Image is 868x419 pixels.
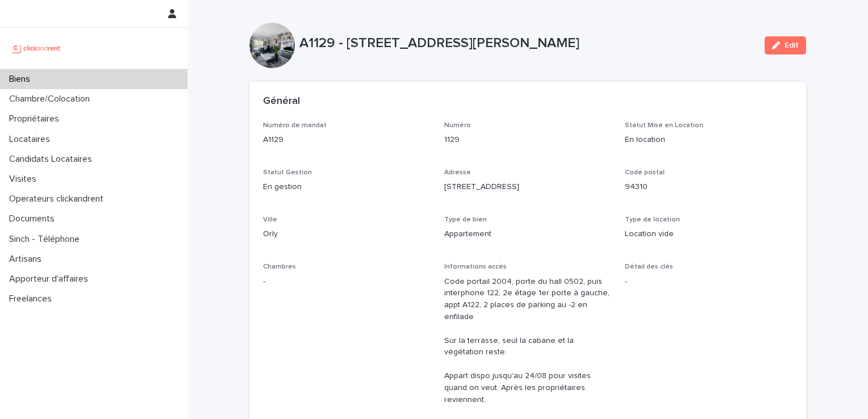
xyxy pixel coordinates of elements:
[5,294,61,304] p: Freelances
[5,254,51,265] p: Artisans
[625,216,680,223] span: Type de location
[444,216,487,223] span: Type de bien
[5,114,68,124] p: Propriétaires
[263,228,431,240] p: Orly
[263,276,431,288] p: -
[625,228,792,240] p: Location vide
[784,41,799,49] span: Edit
[5,74,39,85] p: Biens
[5,154,101,165] p: Candidats Locataires
[9,37,64,60] img: UCB0brd3T0yccxBKYDjQ
[625,263,673,270] span: Détail des clés
[765,36,806,55] button: Edit
[5,213,64,224] p: Documents
[263,95,300,108] h2: Général
[444,276,612,406] p: Code portail 2004, porte du hall 0502, puis interphone 122, 2e étage 1er porte à gauche, appt A12...
[444,263,507,270] span: Informations accès
[444,181,612,193] p: [STREET_ADDRESS]
[625,276,792,288] p: -
[444,122,471,129] span: Numéro
[263,263,296,270] span: Chambres
[263,169,312,176] span: Statut Gestion
[625,181,792,193] p: 94310
[444,134,612,146] p: 1129
[263,181,431,193] p: En gestion
[5,134,59,145] p: Locataires
[625,122,703,129] span: Statut Mise en Location
[5,194,112,204] p: Operateurs clickandrent
[299,35,756,52] p: A1129 - [STREET_ADDRESS][PERSON_NAME]
[263,122,327,129] span: Numéro de mandat
[444,228,612,240] p: Appartement
[5,234,89,245] p: Sinch - Téléphone
[5,94,99,104] p: Chambre/Colocation
[444,169,471,176] span: Adresse
[263,134,431,146] p: A1129
[5,174,45,185] p: Visites
[263,216,277,223] span: Ville
[625,169,665,176] span: Code postal
[625,134,792,146] p: En location
[5,274,97,284] p: Apporteur d'affaires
